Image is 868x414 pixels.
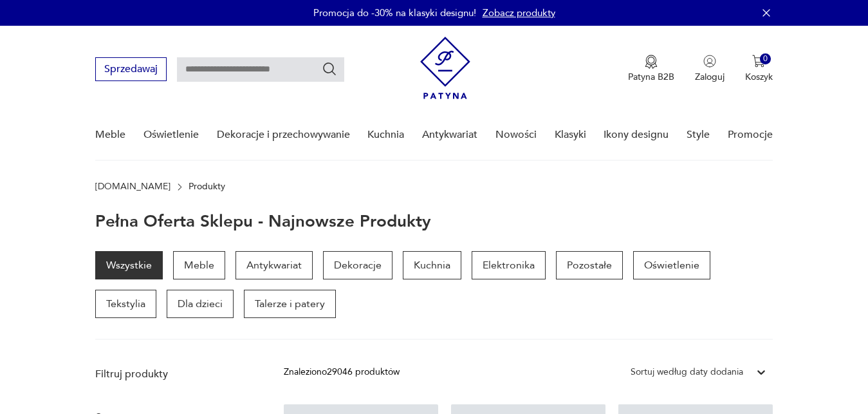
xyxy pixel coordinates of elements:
a: Pozostałe [556,251,623,279]
div: 0 [760,53,771,64]
p: Promocja do -30% na klasyki designu! [313,6,476,19]
a: Antykwariat [235,251,313,279]
a: Kuchnia [367,110,404,160]
a: Ikona medaluPatyna B2B [628,55,674,83]
a: Dekoracje [323,251,392,279]
img: Ikonka użytkownika [703,55,716,68]
a: Antykwariat [422,110,477,160]
a: Klasyki [555,110,586,160]
div: Sortuj według daty dodania [631,365,743,379]
p: Zaloguj [695,71,725,83]
button: 0Koszyk [745,55,773,83]
a: Sprzedawaj [95,66,167,75]
div: Znaleziono 29046 produktów [284,365,400,379]
a: Kuchnia [403,251,461,279]
p: Filtruj produkty [95,367,253,381]
img: Ikona medalu [645,55,658,69]
img: Ikona koszyka [752,55,765,68]
a: Nowości [495,110,537,160]
img: Patyna - sklep z meblami i dekoracjami vintage [420,37,470,99]
a: Elektronika [472,251,546,279]
a: Ikony designu [604,110,669,160]
a: Talerze i patery [244,290,336,318]
a: Promocje [728,110,773,160]
p: Koszyk [745,71,773,83]
button: Szukaj [322,61,337,77]
p: Produkty [189,182,225,192]
a: Dekoracje i przechowywanie [217,110,350,160]
a: Meble [173,251,225,279]
button: Patyna B2B [628,55,674,83]
a: Zobacz produkty [483,6,555,19]
button: Sprzedawaj [95,57,167,81]
a: Meble [95,110,125,160]
a: Dla dzieci [167,290,234,318]
button: Zaloguj [695,55,725,83]
a: Oświetlenie [633,251,710,279]
a: Style [687,110,710,160]
p: Patyna B2B [628,71,674,83]
a: Wszystkie [95,251,163,279]
a: Tekstylia [95,290,156,318]
a: [DOMAIN_NAME] [95,182,171,192]
a: Oświetlenie [143,110,199,160]
h1: Pełna oferta sklepu - najnowsze produkty [95,212,431,231]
